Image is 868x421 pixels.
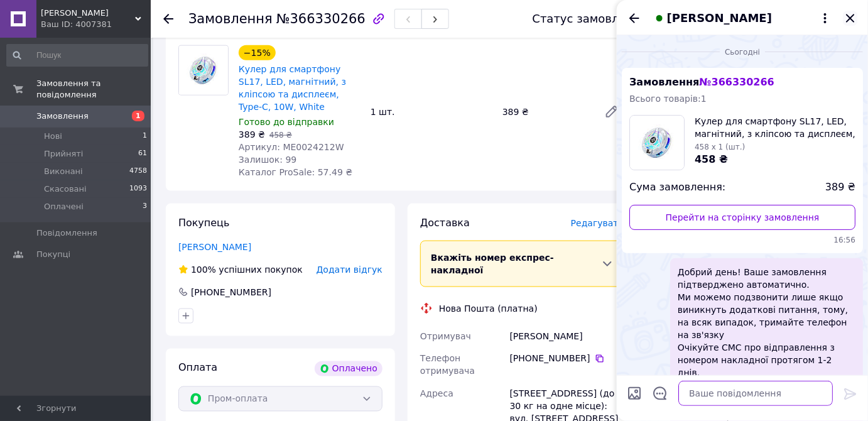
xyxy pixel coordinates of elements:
[178,217,230,229] span: Покупець
[239,155,296,165] span: Залишок: 99
[695,115,855,140] span: Кулер для смартфону SL17, LED, магнітний, з кліпсою та дисплеєм, Type-C, 10W, White
[129,166,147,177] span: 4758
[533,13,648,25] div: Статус замовлення
[191,265,216,275] span: 100%
[652,10,833,26] button: [PERSON_NAME]
[239,142,344,152] span: Артикул: ME0024212W
[239,64,346,112] a: Кулер для смартфону SL17, LED, магнітний, з кліпсою та дисплеєм, Type-C, 10W, White
[178,362,217,374] span: Оплата
[41,19,151,30] div: Ваш ID: 4007381
[178,242,251,252] a: [PERSON_NAME]
[629,235,855,246] span: 16:56 12.10.2025
[420,331,471,341] span: Отримувач
[497,103,594,121] div: 389 ₴
[667,10,772,26] span: [PERSON_NAME]
[36,227,97,239] span: Повідомлення
[239,45,276,60] div: −15%
[239,167,352,177] span: Каталог ProSale: 57.49 ₴
[41,8,135,19] span: Твій Селлер
[44,131,62,142] span: Нові
[44,201,84,212] span: Оплачені
[190,286,273,298] div: [PHONE_NUMBER]
[239,117,334,127] span: Готово до відправки
[420,389,453,399] span: Адреса
[317,265,382,275] span: Додати відгук
[629,205,855,230] a: Перейти на сторінку замовлення
[6,44,148,67] input: Пошук
[629,76,774,88] span: Замовлення
[699,76,774,88] span: № 366330266
[36,111,89,122] span: Замовлення
[239,129,265,139] span: 389 ₴
[843,11,858,26] button: Закрити
[276,11,366,26] span: №366330266
[629,94,707,104] span: Всього товарів: 1
[627,11,642,26] button: Назад
[138,148,147,160] span: 61
[571,218,624,228] span: Редагувати
[629,180,725,195] span: Сума замовлення:
[269,131,292,139] span: 458 ₴
[188,11,273,26] span: Замовлення
[507,325,627,347] div: [PERSON_NAME]
[599,99,624,124] a: Редагувати
[420,354,475,376] span: Телефон отримувача
[163,13,173,25] div: Повернутися назад
[622,45,863,58] div: 12.10.2025
[143,201,147,212] span: 3
[695,143,745,151] span: 458 x 1 (шт.)
[630,116,684,170] img: 6785273380_w100_h100_kuler-dlya-smartfona.jpg
[129,183,147,195] span: 1093
[652,385,668,402] button: Відкрити шаблони відповідей
[44,148,83,160] span: Прийняті
[420,217,470,229] span: Доставка
[720,47,765,58] span: Сьогодні
[179,46,228,95] img: Кулер для смартфону SL17, LED, магнітний, з кліпсою та дисплеєм, Type-C, 10W, White
[36,249,70,260] span: Покупці
[143,131,147,142] span: 1
[44,183,87,195] span: Скасовані
[825,180,855,195] span: 389 ₴
[510,353,624,365] div: [PHONE_NUMBER]
[315,361,382,376] div: Оплачено
[132,111,144,121] span: 1
[436,302,541,315] div: Нова Пошта (платна)
[44,166,83,177] span: Виконані
[178,263,303,276] div: успішних покупок
[36,78,151,101] span: Замовлення та повідомлення
[695,153,728,165] span: 458 ₴
[431,253,554,275] span: Вкажіть номер експрес-накладної
[366,103,497,121] div: 1 шт.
